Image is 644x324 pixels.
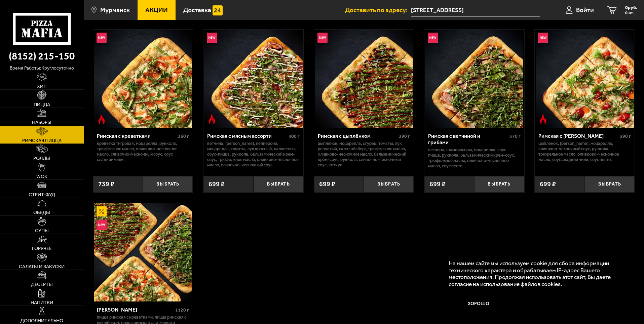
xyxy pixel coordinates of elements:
[97,133,177,139] div: Римская с креветками
[425,30,523,128] img: Римская с ветчиной и грибами
[34,102,50,107] span: Пицца
[538,33,548,43] img: Новинка
[97,114,107,124] img: Острое блюдо
[535,30,635,128] a: НовинкаОстрое блюдоРимская с томатами черри
[204,30,302,128] img: Римская с мясным ассорти
[585,176,635,193] button: Выбрать
[97,220,107,230] img: Новинка
[94,203,192,301] img: Мама Миа
[625,5,637,10] span: 0 руб.
[449,260,624,288] p: На нашем сайте мы используем cookie для сбора информации технического характера и обрабатываем IP...
[317,33,328,43] img: Новинка
[209,181,225,188] span: 699 ₽
[319,181,335,188] span: 699 ₽
[207,133,287,139] div: Римская с мясным ассорти
[175,307,189,313] span: 1120 г
[207,33,217,43] img: Новинка
[36,174,47,179] span: WOK
[20,318,63,323] span: Дополнительно
[29,192,55,197] span: Стрит-фуд
[538,133,618,139] div: Римская с [PERSON_NAME]
[33,210,50,215] span: Обеды
[143,176,193,193] button: Выбрать
[449,294,509,314] button: Хорошо
[428,133,508,146] div: Римская с ветчиной и грибами
[576,7,594,13] span: Войти
[19,264,65,269] span: Салаты и закуски
[31,300,53,305] span: Напитки
[32,120,51,125] span: Наборы
[429,181,446,188] span: 699 ₽
[31,282,53,287] span: Десерты
[318,133,397,139] div: Римская с цыплёнком
[364,176,414,193] button: Выбрать
[33,156,50,161] span: Роллы
[97,206,107,216] img: Акционный
[289,133,300,139] span: 400 г
[97,307,174,313] div: [PERSON_NAME]
[428,147,521,169] p: ветчина, шампиньоны, моцарелла, соус-пицца, руккола, бальзамический крем-соус, трюфельное масло, ...
[540,181,556,188] span: 699 ₽
[318,141,410,168] p: цыпленок, моцарелла, огурец, томаты, лук репчатый, салат айсберг, трюфельное масло, оливково-чесн...
[411,4,540,16] input: Ваш адрес доставки
[93,203,193,301] a: АкционныйНовинкаМама Миа
[213,5,223,15] img: 15daf4d41897b9f0e9f617042186c801.svg
[509,133,521,139] span: 370 г
[207,114,217,124] img: Острое блюдо
[428,33,438,43] img: Новинка
[145,7,168,13] span: Акции
[183,7,211,13] span: Доставка
[178,133,189,139] span: 360 г
[207,141,300,168] p: ветчина, [PERSON_NAME], пепперони, моцарелла, томаты, лук красный, халапеньо, соус-пицца, руккола...
[37,84,46,89] span: Хит
[254,176,303,193] button: Выбрать
[97,33,107,43] img: Новинка
[314,30,414,128] a: НовинкаРимская с цыплёнком
[474,176,524,193] button: Выбрать
[97,141,189,162] p: креветка тигровая, моцарелла, руккола, трюфельное масло, оливково-чесночное масло, сливочно-чесно...
[536,30,634,128] img: Римская с томатами черри
[538,141,631,162] p: цыпленок, [PERSON_NAME], моцарелла, сливочно-чесночный соус, руккола, трюфельное масло, оливково-...
[203,30,303,128] a: НовинкаОстрое блюдоРимская с мясным ассорти
[399,133,410,139] span: 390 г
[94,30,192,128] img: Римская с креветками
[345,7,411,13] span: Доставить по адресу:
[315,30,413,128] img: Римская с цыплёнком
[620,133,631,139] span: 390 г
[93,30,193,128] a: НовинкаОстрое блюдоРимская с креветками
[625,11,637,15] span: 0 шт.
[35,228,49,233] span: Супы
[22,138,62,143] span: Римская пицца
[538,114,548,124] img: Острое блюдо
[98,181,114,188] span: 739 ₽
[32,246,52,251] span: Горячее
[100,7,130,13] span: Мурманск
[424,30,524,128] a: НовинкаРимская с ветчиной и грибами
